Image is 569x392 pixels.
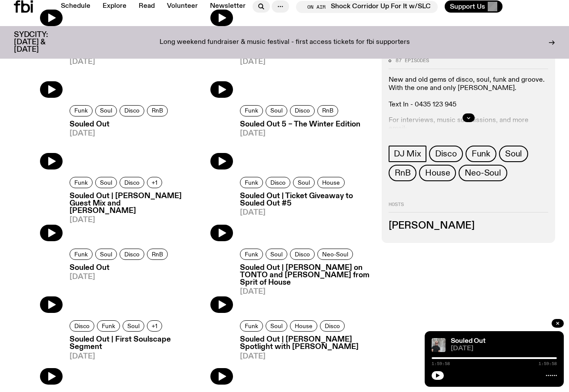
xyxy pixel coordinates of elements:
span: Funk [245,179,258,186]
a: Souled Out | [PERSON_NAME] on TONTO and [PERSON_NAME] from Sprit of House[DATE] [233,264,371,313]
span: Funk [74,179,88,186]
a: Funk [240,105,263,116]
a: Soul [266,320,287,332]
span: Disco [325,323,340,329]
a: Souled Out [451,338,486,345]
a: Souled Out | [PERSON_NAME] Guest Mix and [PERSON_NAME][DATE] [63,193,184,242]
a: Schedule [56,0,96,13]
a: Souled Out | [PERSON_NAME] Spotlight with [PERSON_NAME][DATE] [233,336,371,385]
a: Funk [70,249,93,260]
a: Disco [120,105,144,116]
span: Funk [102,323,115,329]
a: Souled Out | First Soulscape Segment[DATE] [63,336,184,385]
a: Soul [266,105,287,116]
span: Funk [74,107,88,114]
a: Funk [97,320,120,332]
a: Soul [499,145,528,162]
span: [DATE] [70,58,170,66]
a: Disco [429,145,463,162]
span: Funk [74,251,88,257]
a: RnB [147,249,168,260]
span: Soul [270,251,283,257]
a: Soul [95,249,117,260]
span: [DATE] [451,345,557,352]
span: Disco [124,251,140,257]
a: House [419,164,456,181]
a: Disco [120,249,144,260]
a: Souled Out[DATE] [233,49,341,98]
a: Funk [466,145,496,162]
span: [DATE] [240,58,341,66]
h3: Souled Out | First Soulscape Segment [70,336,184,351]
span: RnB [395,168,410,177]
a: Neo-Soul [459,164,507,181]
span: Neo-Soul [322,251,348,257]
h3: Souled Out | [PERSON_NAME] Guest Mix and [PERSON_NAME] [70,193,184,215]
a: Disco [320,320,345,332]
span: [DATE] [240,209,371,216]
h3: Souled Out [70,121,170,128]
a: Funk [240,249,263,260]
a: RnB [389,164,416,181]
a: Volunteer [162,0,203,13]
h3: Souled Out | Ticket Giveaway to Souled Out #5 [240,193,371,207]
span: Support Us [450,3,485,10]
a: Disco [120,177,144,188]
span: Soul [298,179,310,186]
span: RnB [152,251,163,257]
span: [DATE] [70,273,170,281]
a: Disco [266,177,290,188]
span: RnB [322,107,333,114]
a: Souled Out[DATE] [63,121,170,170]
button: +1 [147,177,162,188]
a: Soul [293,177,315,188]
span: House [322,179,340,186]
a: Disco [290,105,315,116]
span: Shock Corridor Up For It w/SLC [331,3,431,11]
span: Soul [100,251,112,257]
button: On AirShock Corridor Up For It w/SLC [296,1,438,13]
h3: Souled Out 5 – The Winter Edition [240,121,360,128]
button: +1 [147,320,162,332]
span: Soul [270,107,283,114]
span: [DATE] [240,353,371,360]
a: Soul [123,320,144,332]
a: RnB [317,105,338,116]
span: [DATE] [240,130,360,137]
a: Newsletter [205,0,251,13]
span: 1:59:58 [539,362,557,366]
span: Funk [245,107,258,114]
span: Disco [270,179,286,186]
span: Neo-Soul [465,168,501,177]
img: Stephen looks directly at the camera, wearing a black tee, black sunglasses and headphones around... [432,338,446,352]
a: Souled Out | Ticket Giveaway to Souled Out #5[DATE] [233,193,371,242]
a: Read [133,0,160,13]
h2: Hosts [389,202,548,212]
a: House [317,177,345,188]
span: [DATE] [70,353,184,360]
p: Long weekend fundraiser & music festival - first access tickets for fbi supporters [160,39,410,47]
a: Souled Out[DATE] [63,49,170,98]
span: RnB [152,107,163,114]
a: Soul [95,177,117,188]
span: Disco [435,149,457,158]
a: DJ Mix [389,145,426,162]
h3: Souled Out | [PERSON_NAME] on TONTO and [PERSON_NAME] from Sprit of House [240,264,371,286]
span: [DATE] [70,130,170,137]
span: Funk [472,149,490,158]
span: Soul [505,149,522,158]
span: DJ Mix [394,149,421,158]
span: Funk [245,323,258,329]
span: Disco [295,107,310,114]
span: Soul [127,323,140,329]
span: 1:59:58 [432,362,450,366]
span: House [425,168,450,177]
a: RnB [147,105,168,116]
span: Soul [270,323,283,329]
a: House [290,320,317,332]
span: On Air [307,4,326,10]
h3: Souled Out [70,264,170,272]
a: Disco [290,249,315,260]
a: Funk [240,320,263,332]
